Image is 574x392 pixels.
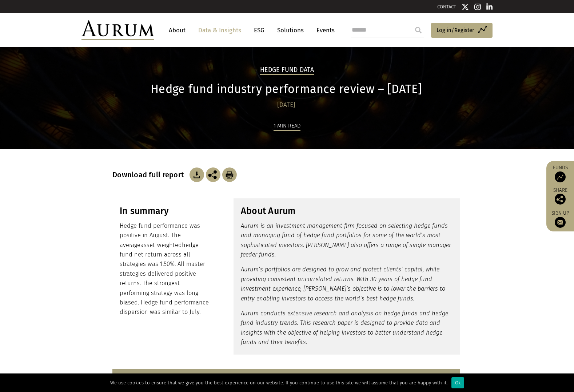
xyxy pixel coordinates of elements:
[260,66,314,75] h2: Hedge Fund Data
[241,206,453,217] h3: About Aurum
[555,194,566,205] img: Share this post
[274,24,307,37] a: Solutions
[190,167,204,182] img: Download Article
[411,23,426,37] input: Submit
[112,170,188,179] h3: Download full report
[81,20,154,40] img: Aurum
[474,3,481,11] img: Instagram icon
[486,3,493,11] img: Linkedin icon
[241,310,448,345] em: Aurum conducts extensive research and analysis on hedge funds and hedge fund industry trends. Thi...
[550,210,570,228] a: Sign up
[431,23,493,38] a: Log in/Register
[195,24,245,37] a: Data & Insights
[206,167,220,182] img: Share this post
[550,188,570,205] div: Share
[165,24,189,37] a: About
[241,222,451,258] em: Aurum is an investment management firm focused on selecting hedge funds and managing fund of hedg...
[550,165,570,182] a: Funds
[120,221,210,317] p: Hedge fund performance was positive in August. The average hedge fund net return across all strat...
[140,242,182,248] span: asset-weighted
[462,3,469,11] img: Twitter icon
[555,217,566,228] img: Sign up to our newsletter
[112,369,460,384] th: HEDGE FUNDS
[222,167,237,182] img: Download Article
[112,82,460,96] h1: Hedge fund industry performance review – [DATE]
[250,24,268,37] a: ESG
[437,26,474,35] span: Log in/Register
[437,4,456,9] a: CONTACT
[555,171,566,182] img: Access Funds
[313,24,335,37] a: Events
[451,377,464,388] div: Ok
[274,121,300,131] div: 1 min read
[241,266,445,302] em: Aurum’s portfolios are designed to grow and protect clients’ capital, while providing consistent ...
[120,206,210,217] h3: In summary
[112,100,460,110] div: [DATE]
